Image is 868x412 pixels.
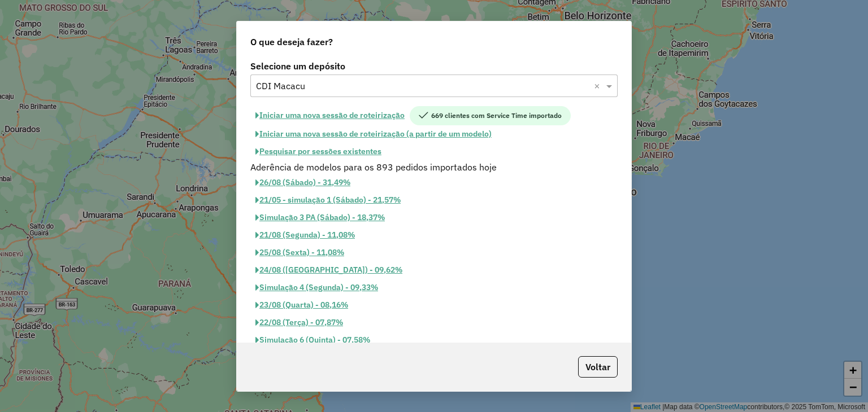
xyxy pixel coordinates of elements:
button: 22/08 (Terça) - 07,87% [250,314,348,331]
button: Iniciar uma nova sessão de roteirização (a partir de um modelo) [250,125,497,143]
label: Selecione um depósito [250,59,618,73]
span: 669 clientes com Service Time importado [410,106,571,125]
span: O que deseja fazer? [250,35,333,49]
button: 21/05 - simulação 1 (Sábado) - 21,57% [250,191,406,209]
button: Simulação 4 (Segunda) - 09,33% [250,279,383,296]
button: Simulação 6 (Quinta) - 07,58% [250,331,375,349]
button: Simulação 3 PA (Sábado) - 18,37% [250,209,390,226]
button: 24/08 ([GEOGRAPHIC_DATA]) - 09,62% [250,261,407,279]
button: Pesquisar por sessões existentes [250,143,387,160]
span: Clear all [594,79,604,93]
button: 21/08 (Segunda) - 11,08% [250,226,360,244]
button: Voltar [578,356,618,378]
button: Iniciar uma nova sessão de roteirização [250,106,410,125]
button: 26/08 (Sábado) - 31,49% [250,174,355,191]
div: Aderência de modelos para os 893 pedidos importados hoje [244,160,624,174]
button: 23/08 (Quarta) - 08,16% [250,296,353,314]
button: 25/08 (Sexta) - 11,08% [250,244,349,261]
